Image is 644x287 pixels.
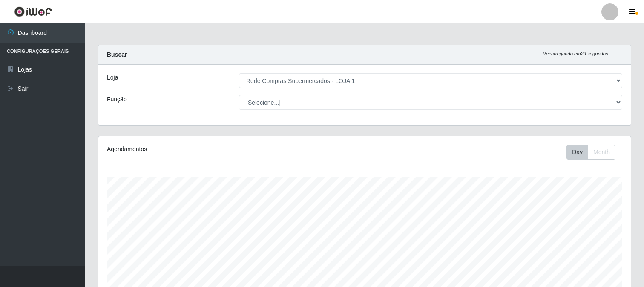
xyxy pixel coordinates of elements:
i: Recarregando em 29 segundos... [543,51,612,56]
div: Toolbar with button groups [566,145,622,160]
img: CoreUI Logo [14,6,52,17]
div: Agendamentos [107,145,314,154]
button: Day [566,145,588,160]
div: First group [566,145,615,160]
label: Loja [107,73,118,82]
button: Month [588,145,615,160]
strong: Buscar [107,51,127,58]
label: Função [107,95,127,104]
